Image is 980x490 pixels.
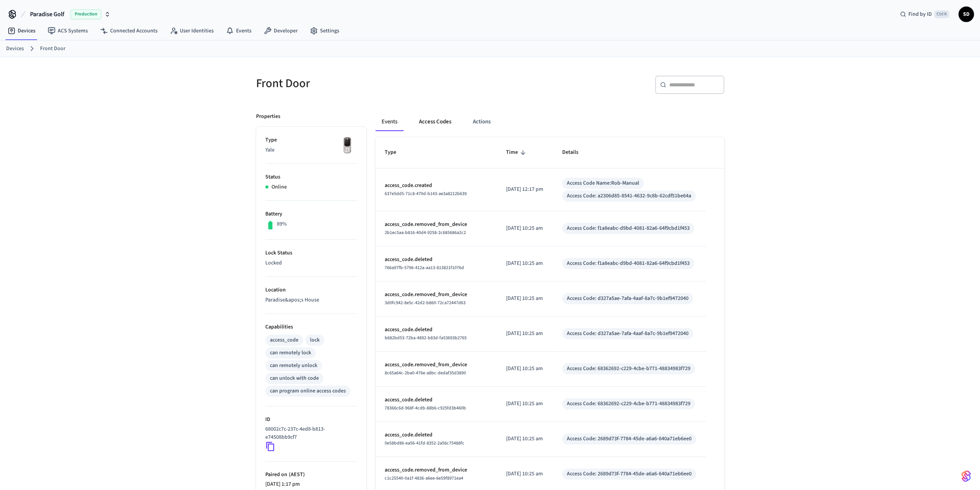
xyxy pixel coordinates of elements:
span: 637e5dd5-71c8-470d-b143-ae3a8212b639 [385,190,467,197]
p: [DATE] 12:17 pm [506,185,543,194]
p: access_code.deleted [385,326,488,334]
p: Paradise&apos;s House [265,296,357,304]
div: Access Code: d327a5ae-7afa-4aaf-8a7c-9b1ef9472040 [567,295,689,303]
button: Access Codes [413,113,457,131]
div: Access Code: f1a8eabc-d9bd-4081-82a6-64f9cbd1f453 [567,259,690,268]
span: Ctrl K [934,10,949,18]
span: Paradise Golf [30,10,64,19]
a: User Identities [164,24,220,38]
p: access_code.removed_from_device [385,361,488,369]
a: Devices [6,45,24,53]
a: Settings [304,24,345,38]
p: [DATE] 10:25 am [506,435,543,443]
button: SD [958,7,974,22]
p: [DATE] 10:25 am [506,365,543,373]
div: can unlock with code [270,374,319,382]
div: Find by IDCtrl K [894,7,955,21]
div: Access Code: f1a8eabc-d9bd-4081-82a6-64f9cbd1f453 [567,224,690,232]
p: Type [265,136,357,144]
div: Access Code: 2689d73f-7784-45de-a6a6-640a71eb6ee0 [567,435,692,443]
p: [DATE] 10:25 am [506,295,543,303]
p: access_code.deleted [385,431,488,439]
a: Developer [258,24,304,38]
p: [DATE] 10:25 am [506,259,543,268]
span: Time [506,146,528,158]
div: Access Code Name: Rob-Manual [567,179,639,187]
p: access_code.deleted [385,256,488,264]
span: 3d0fc942-8e5c-42d2-b860-72ca72447d63 [385,300,466,306]
p: Properties [256,113,280,121]
a: Devices [2,24,42,38]
p: access_code.created [385,182,488,190]
p: access_code.removed_from_device [385,466,488,474]
p: Locked [265,259,357,267]
span: 0e58bd86-ea56-41fd-8352-2a56c75488fc [385,440,464,446]
span: c1c25540-0a1f-4836-a6ee-6e59f8971ea4 [385,475,463,482]
p: Capabilities [265,323,357,331]
button: Events [375,113,404,131]
button: Actions [467,113,497,131]
p: [DATE] 10:25 am [506,400,543,408]
a: Front Door [40,45,65,53]
p: [DATE] 10:25 am [506,224,543,232]
span: Production [70,9,101,19]
p: access_code.removed_from_device [385,291,488,299]
p: Location [265,286,357,294]
a: Events [220,24,258,38]
div: can program online access codes [270,387,346,395]
p: Lock Status [265,249,357,257]
img: SeamLogoGradient.69752ec5.svg [962,470,971,482]
span: 8c65a64c-2ba0-476e-a8bc-dedaf35d3890 [385,370,466,376]
img: Yale Assure Touchscreen Wifi Smart Lock, Satin Nickel, Front [338,136,357,155]
span: Find by ID [908,10,932,18]
span: Details [562,146,588,158]
p: 68002c7c-237c-4ed8-b813-e74508bb9cf7 [265,425,354,441]
span: 766a97fb-5796-412a-aa13-813821f1076d [385,264,464,271]
p: 89% [277,220,287,228]
p: ID [265,416,357,424]
p: Paired on [265,471,357,479]
h5: Front Door [256,76,486,91]
p: access_code.removed_from_device [385,221,488,229]
span: SD [959,7,973,21]
a: Connected Accounts [94,24,164,38]
div: ant example [375,113,724,131]
p: [DATE] 1:17 pm [265,480,357,488]
div: Access Code: 2689d73f-7784-45de-a6a6-640a71eb6ee0 [567,470,692,478]
p: Status [265,173,357,181]
div: can remotely lock [270,349,311,357]
p: [DATE] 10:25 am [506,330,543,338]
div: Access Code: a2306d85-8541-4632-9c8b-62cdf51be64a [567,192,691,200]
p: Online [271,183,287,191]
span: ( AEST ) [287,471,305,478]
div: Access Code: 68362692-c229-4cbe-b771-48834983f729 [567,400,690,408]
span: Type [385,146,406,158]
span: b682bd53-72ba-4892-b83d-fa53693b2765 [385,335,467,341]
span: 2b1ec5aa-b816-40d4-9258-2c685686a2c2 [385,229,466,236]
div: lock [310,336,320,344]
a: ACS Systems [42,24,94,38]
p: [DATE] 10:25 am [506,470,543,478]
p: Yale [265,146,357,154]
span: 78366c6d-968f-4cdb-88b6-c925fd3b460b [385,405,466,411]
div: Access Code: 68362692-c229-4cbe-b771-48834983f729 [567,365,690,373]
p: Battery [265,210,357,218]
div: access_code [270,336,298,344]
div: Access Code: d327a5ae-7afa-4aaf-8a7c-9b1ef9472040 [567,330,689,338]
div: can remotely unlock [270,362,317,370]
p: access_code.deleted [385,396,488,404]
